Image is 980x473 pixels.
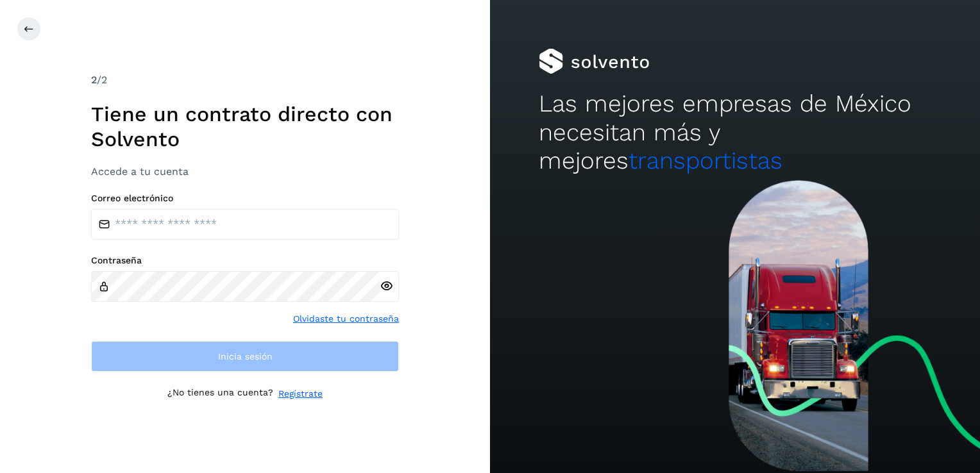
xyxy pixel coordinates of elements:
[91,165,399,178] h3: Accede a tu cuenta
[91,74,97,86] span: 2
[278,387,323,401] a: Regístrate
[91,341,399,372] button: Inicia sesión
[167,387,273,401] p: ¿No tienes una cuenta?
[293,312,399,326] a: Olvidaste tu contraseña
[91,102,399,151] h1: Tiene un contrato directo con Solvento
[91,255,399,266] label: Contraseña
[91,72,399,88] div: /2
[218,352,273,361] span: Inicia sesión
[91,193,399,204] label: Correo electrónico
[539,90,931,175] h2: Las mejores empresas de México necesitan más y mejores
[629,147,782,174] span: transportistas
